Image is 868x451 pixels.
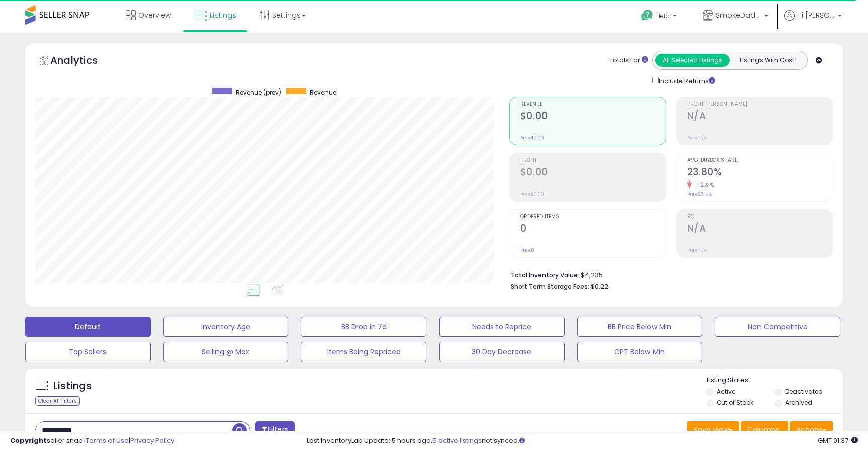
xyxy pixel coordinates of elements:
[644,75,727,86] div: Include Returns
[741,421,788,438] button: Columns
[687,223,832,236] h2: N/A
[10,436,47,445] strong: Copyright
[53,379,92,393] h5: Listings
[520,110,666,124] h2: $0.00
[511,268,825,280] li: $4,235
[86,436,129,445] a: Terms of Use
[255,421,294,439] button: Filters
[520,102,666,107] span: Revenue
[687,214,832,220] span: ROI
[687,166,832,180] h2: 23.80%
[747,425,779,435] span: Columns
[717,387,735,396] label: Active
[301,342,426,362] button: Items Being Repriced
[520,214,666,220] span: Ordered Items
[707,376,842,385] p: Listing States:
[687,102,832,107] span: Profit [PERSON_NAME]
[520,166,666,180] h2: $0.00
[439,317,565,337] button: Needs to Reprice
[687,158,832,163] span: Avg. Buybox Share
[687,247,707,253] small: Prev: N/A
[716,10,761,20] span: SmokeDaddy LLC
[641,9,654,22] i: Get Help
[729,54,804,67] button: Listings With Cost
[687,191,712,197] small: Prev: 27.14%
[236,88,281,97] span: Revenue (prev)
[210,10,236,20] span: Listings
[307,436,858,446] div: Last InventoryLab Update: 5 hours ago, not synced.
[10,436,174,446] div: seller snap | |
[25,317,151,337] button: Default
[163,342,289,362] button: Selling @ Max
[785,398,812,407] label: Archived
[692,181,714,189] small: -12.31%
[785,387,823,396] label: Deactivated
[432,436,482,445] a: 5 active listings
[310,88,336,97] span: Revenue
[591,282,608,291] span: $0.22
[511,282,589,291] b: Short Term Storage Fees:
[520,158,666,163] span: Profit
[797,10,835,20] span: Hi [PERSON_NAME]
[655,54,730,67] button: All Selected Listings
[25,342,151,362] button: Top Sellers
[520,223,666,236] h2: 0
[301,317,426,337] button: BB Drop in 7d
[577,342,703,362] button: CPT Below Min
[520,247,534,253] small: Prev: 0
[633,2,687,33] a: Help
[717,398,753,407] label: Out of Stock
[687,110,832,124] h2: N/A
[130,436,174,445] a: Privacy Policy
[520,191,544,197] small: Prev: $0.00
[35,396,80,406] div: Clear All Filters
[50,53,118,70] h5: Analytics
[577,317,703,337] button: BB Price Below Min
[715,317,840,337] button: Non Competitive
[784,10,842,33] a: Hi [PERSON_NAME]
[790,421,833,438] button: Actions
[520,135,544,141] small: Prev: $0.00
[138,10,171,20] span: Overview
[687,421,739,438] button: Save View
[656,12,670,20] span: Help
[511,270,579,279] b: Total Inventory Value:
[818,436,858,445] span: 2025-08-17 01:37 GMT
[687,135,707,141] small: Prev: N/A
[439,342,565,362] button: 30 Day Decrease
[163,317,289,337] button: Inventory Age
[609,56,648,65] div: Totals For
